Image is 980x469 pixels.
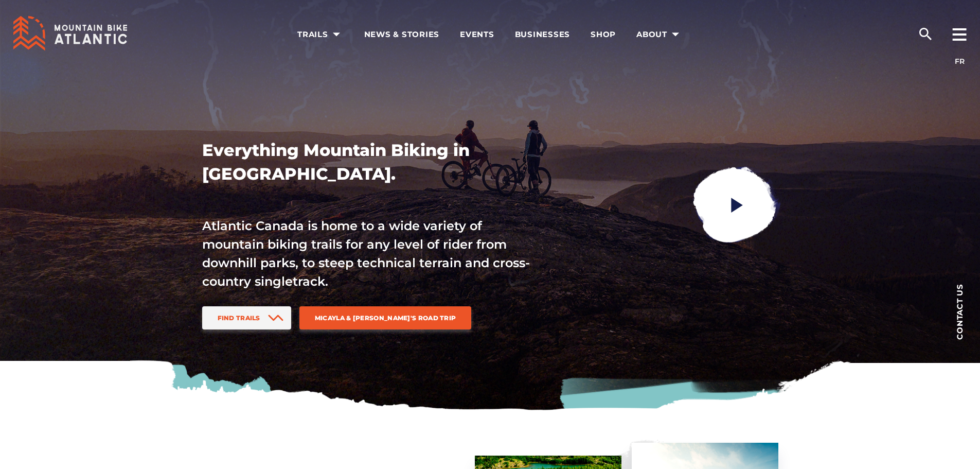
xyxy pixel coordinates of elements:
span: Micayla & [PERSON_NAME]'s Road Trip [315,314,456,322]
a: FR [955,57,965,66]
span: About [636,29,683,40]
span: Events [460,29,494,40]
span: Shop [591,29,616,40]
ion-icon: arrow dropdown [668,27,683,42]
span: News & Stories [364,29,440,40]
a: Find Trails [202,306,291,329]
span: Find Trails [218,314,260,322]
p: Atlantic Canada is home to a wide variety of mountain biking trails for any level of rider from d... [202,217,531,291]
ion-icon: search [917,26,934,42]
a: Contact us [939,268,980,355]
ion-icon: play [727,196,746,214]
a: Micayla & [PERSON_NAME]'s Road Trip [299,306,472,329]
span: Trails [297,29,344,40]
ion-icon: arrow dropdown [329,27,344,42]
span: Contact us [956,284,964,340]
h1: Everything Mountain Biking in [GEOGRAPHIC_DATA]. [202,138,531,186]
span: Businesses [515,29,571,40]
